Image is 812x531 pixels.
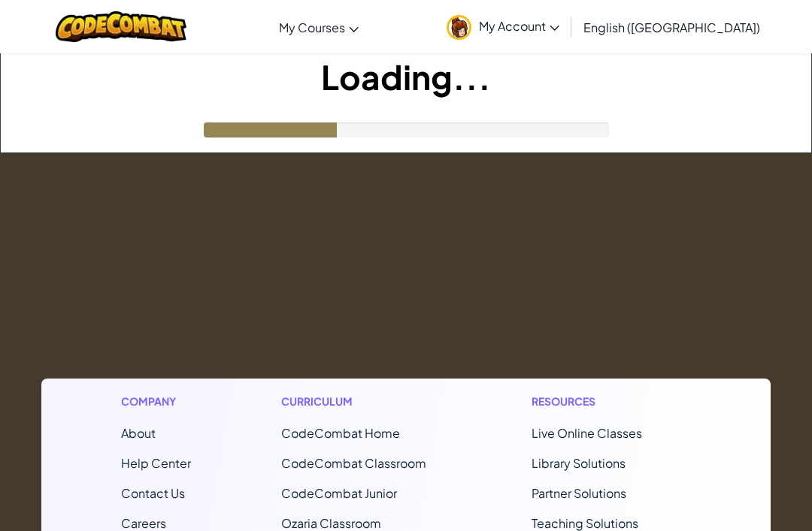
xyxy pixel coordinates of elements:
h1: Resources [532,394,692,409]
img: CodeCombat logo [56,11,187,42]
h1: Loading... [1,53,811,100]
a: CodeCombat Classroom [281,455,426,471]
span: My Courses [279,20,345,35]
a: Careers [121,515,166,531]
a: Library Solutions [532,455,626,471]
a: Teaching Solutions [532,515,638,531]
a: About [121,425,156,441]
a: Partner Solutions [532,485,626,501]
a: Help Center [121,455,191,471]
img: avatar [447,15,471,40]
a: Ozaria Classroom [281,515,381,531]
span: CodeCombat Home [281,425,400,441]
h1: Curriculum [281,394,441,409]
a: My Account [439,3,567,50]
span: My Account [479,18,559,34]
h1: Company [121,394,191,409]
a: CodeCombat Junior [281,485,397,501]
span: English ([GEOGRAPHIC_DATA]) [583,20,760,35]
a: Live Online Classes [532,425,642,441]
a: My Courses [271,7,366,47]
span: Contact Us [121,485,185,501]
a: English ([GEOGRAPHIC_DATA]) [576,7,768,47]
